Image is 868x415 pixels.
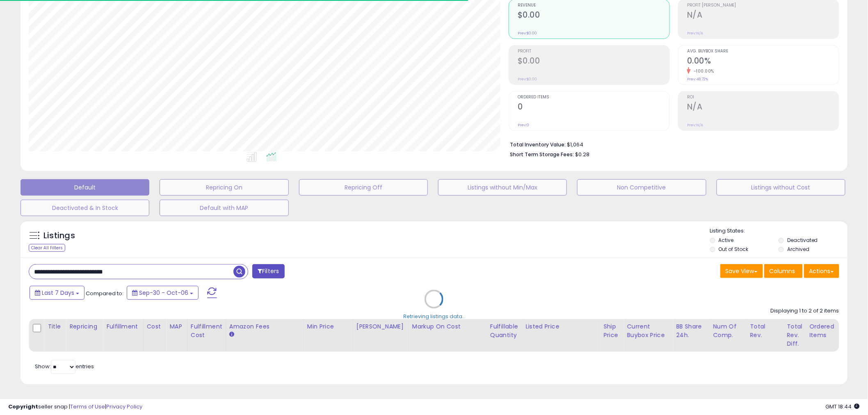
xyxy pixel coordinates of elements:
[518,56,669,67] h2: $0.00
[687,3,839,8] span: Profit [PERSON_NAME]
[510,141,566,148] b: Total Inventory Value:
[687,10,839,21] h2: N/A
[299,179,428,196] button: Repricing Off
[518,123,529,128] small: Prev: 0
[687,102,839,113] h2: N/A
[717,179,845,196] button: Listings without Cost
[518,49,669,54] span: Profit
[518,10,669,21] h2: $0.00
[577,179,706,196] button: Non Competitive
[687,31,703,36] small: Prev: N/A
[518,31,537,36] small: Prev: $0.00
[687,77,708,82] small: Prev: 48.72%
[510,139,833,149] li: $1,064
[687,123,703,128] small: Prev: N/A
[510,151,574,158] b: Short Term Storage Fees:
[691,68,714,74] small: -100.00%
[403,313,465,321] div: Retrieving listings data..
[106,403,142,410] a: Privacy Policy
[575,150,589,158] span: $0.28
[687,49,839,54] span: Avg. Buybox Share
[160,179,288,196] button: Repricing On
[21,200,149,216] button: Deactivated & In Stock
[518,77,537,82] small: Prev: $0.00
[518,102,669,113] h2: 0
[21,179,149,196] button: Default
[518,3,669,8] span: Revenue
[687,95,839,100] span: ROI
[518,95,669,100] span: Ordered Items
[70,403,105,410] a: Terms of Use
[687,56,839,67] h2: 0.00%
[160,200,288,216] button: Default with MAP
[8,403,38,410] strong: Copyright
[8,403,142,411] div: seller snap | |
[826,403,860,410] span: 2025-10-14 18:44 GMT
[438,179,567,196] button: Listings without Min/Max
